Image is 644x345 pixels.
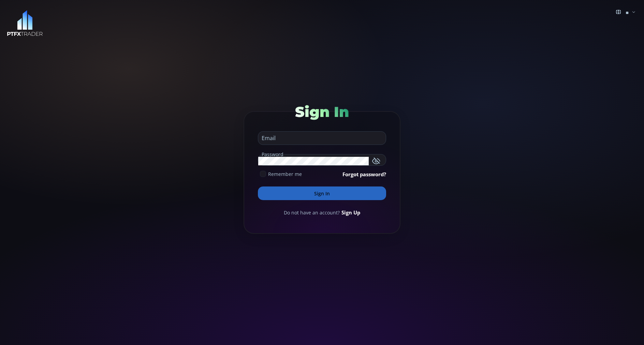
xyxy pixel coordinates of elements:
span: Remember me [268,170,302,178]
button: Sign In [258,186,386,200]
a: Sign Up [341,209,360,216]
a: Forgot password? [342,170,386,178]
span: Sign In [295,103,349,121]
img: LOGO [7,10,43,36]
div: Do not have an account? [258,209,386,216]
